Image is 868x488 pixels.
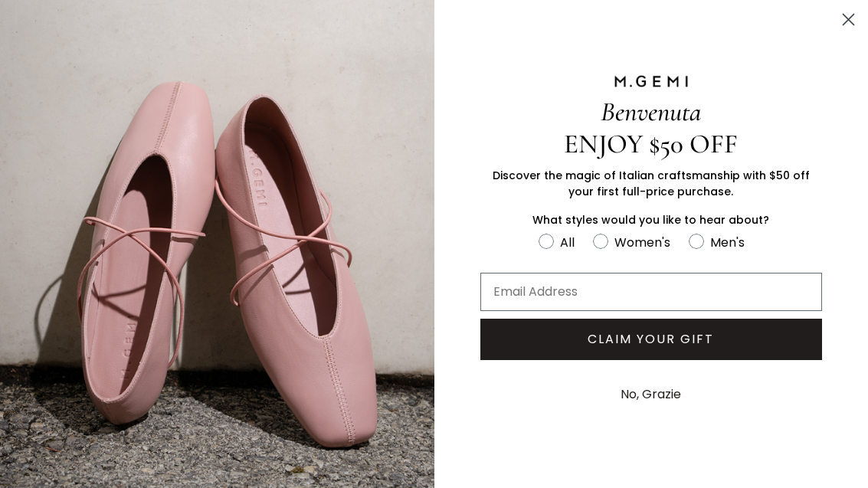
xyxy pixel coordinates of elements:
img: M.GEMI [613,74,689,88]
button: Close dialog [835,6,862,33]
input: Email Address [480,273,823,311]
span: ENJOY $50 OFF [564,128,738,160]
button: CLAIM YOUR GIFT [480,319,823,360]
div: All [560,233,575,252]
div: Men's [710,233,745,252]
button: No, Grazie [613,375,689,414]
div: Women's [614,233,670,252]
span: Benvenuta [601,96,701,128]
span: Discover the magic of Italian craftsmanship with $50 off your first full-price purchase. [493,168,810,199]
span: What styles would you like to hear about? [532,212,769,228]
